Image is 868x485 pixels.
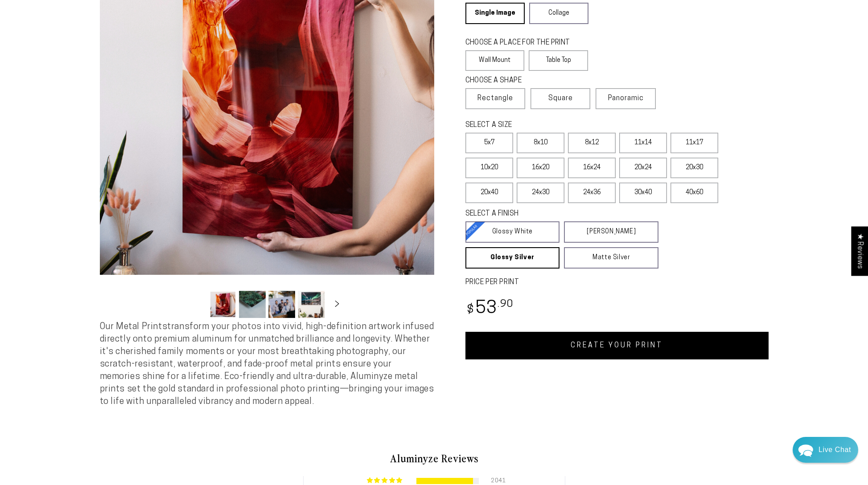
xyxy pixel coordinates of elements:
button: Load image 1 in gallery view [210,291,236,318]
span: $ [467,304,474,316]
button: Slide left [187,294,207,314]
div: Chat widget toggle [793,437,858,463]
label: 30x40 [619,183,667,203]
label: 24x30 [517,183,564,203]
a: Matte Silver [564,247,658,269]
span: Our Metal Prints transform your photos into vivid, high-definition artwork infused directly onto ... [100,322,434,406]
a: Single Image [465,3,525,24]
a: Collage [529,3,588,24]
div: 2041 [491,478,502,484]
label: 10x20 [465,158,513,178]
a: [PERSON_NAME] [564,221,658,243]
label: Table Top [529,50,588,71]
h2: Aluminyze Reviews [107,451,761,466]
label: 8x12 [568,133,616,153]
div: Contact Us Directly [819,437,851,463]
label: Wall Mount [465,50,525,71]
bdi: 53 [465,300,514,318]
span: Panoramic [608,95,644,102]
div: 91% (2041) reviews with 5 star rating [367,477,404,484]
div: Click to open Judge.me floating reviews tab [851,226,868,276]
label: 40x60 [671,183,718,203]
sup: .90 [498,299,514,310]
label: 20x30 [671,158,718,178]
legend: SELECT A FINISH [465,209,637,219]
label: 20x24 [619,158,667,178]
button: Load image 4 in gallery view [298,291,325,318]
button: Load image 2 in gallery view [239,291,266,318]
label: 5x7 [465,133,513,153]
button: Load image 3 in gallery view [268,291,295,318]
legend: SELECT A SIZE [465,120,644,130]
button: Slide right [327,294,347,314]
a: Glossy Silver [465,247,560,269]
label: 11x14 [619,133,667,153]
legend: CHOOSE A PLACE FOR THE PRINT [465,38,580,48]
label: 8x10 [517,133,564,153]
label: PRICE PER PRINT [465,277,769,288]
legend: CHOOSE A SHAPE [465,76,581,86]
a: CREATE YOUR PRINT [465,332,769,359]
span: Square [548,93,573,104]
label: 24x36 [568,183,616,203]
span: Rectangle [477,93,513,104]
label: 16x24 [568,158,616,178]
a: Glossy White [465,221,560,243]
label: 16x20 [517,158,564,178]
label: 20x40 [465,183,513,203]
label: 11x17 [671,133,718,153]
